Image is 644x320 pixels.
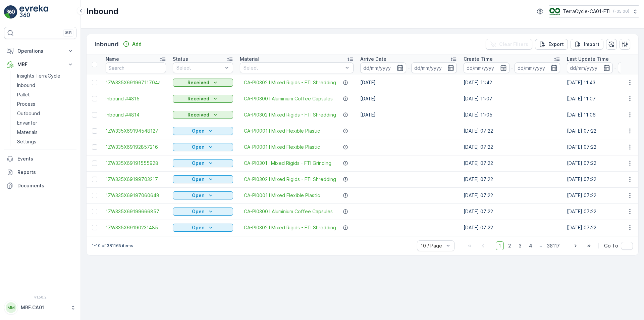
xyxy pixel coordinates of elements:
[92,144,97,150] div: Toggle Row Selected
[511,64,513,72] p: -
[486,39,532,50] button: Clear Filters
[535,39,568,50] button: Export
[4,301,76,315] button: MMMRF.CA01
[244,95,333,102] span: CA-PI0300 I Aluminium Coffee Capsules
[92,177,97,182] div: Toggle Row Selected
[106,208,166,215] a: 1ZW335X69199666857
[21,304,67,311] p: MRF.CA01
[244,224,336,231] a: CA-PI0302 I Mixed Rigids - FTI Shredding
[173,143,233,151] button: Open
[4,295,76,299] span: v 1.50.2
[4,5,17,19] img: logo
[92,193,97,198] div: Toggle Row Selected
[106,62,166,73] input: Search
[173,111,233,119] button: Received
[92,209,97,214] div: Toggle Row Selected
[187,111,209,118] p: Received
[357,107,460,123] td: [DATE]
[460,91,563,107] td: [DATE] 11:07
[192,176,205,183] p: Open
[17,129,38,136] p: Materials
[86,6,118,17] p: Inbound
[4,58,76,71] button: MRF
[613,9,629,14] p: ( -05:00 )
[192,192,205,199] p: Open
[14,90,76,99] a: Pallet
[505,241,514,250] span: 2
[106,160,166,167] a: 1ZW335X69191555928
[173,208,233,216] button: Open
[17,101,35,107] p: Process
[14,81,76,90] a: Inbound
[516,241,525,250] span: 3
[17,110,40,117] p: Outbound
[187,95,209,102] p: Received
[240,56,259,62] p: Material
[17,48,63,54] p: Operations
[17,169,74,176] p: Reports
[92,80,97,85] div: Toggle Row Selected
[14,109,76,118] a: Outbound
[192,128,205,134] p: Open
[244,192,320,199] a: CA-PI0001 I Mixed Flexible Plastic
[567,62,613,73] input: dd/mm/yyyy
[173,159,233,167] button: Open
[244,111,336,118] a: CA-PI0302 I Mixed Rigids - FTI Shredding
[106,176,166,183] span: 1ZW335X69199703217
[460,139,563,155] td: [DATE] 07:22
[563,8,610,15] p: TerraCycle-CA01-FTI
[244,79,336,86] a: CA-PI0302 I Mixed Rigids - FTI Shredding
[244,208,333,215] a: CA-PI0300 I Aluminium Coffee Capsules
[106,111,166,118] a: Inbound #4814
[120,40,144,48] button: Add
[106,128,166,134] span: 1ZW335X69194548127
[17,82,35,89] p: Inbound
[549,8,560,15] img: TC_BVHiTW6.png
[515,62,560,73] input: dd/mm/yyyy
[4,152,76,166] a: Events
[244,64,343,71] p: Select
[106,192,166,199] a: 1ZW335X69197060648
[408,64,410,72] p: -
[549,5,639,17] button: TerraCycle-CA01-FTI(-05:00)
[17,61,63,68] p: MRF
[544,241,563,250] span: 38117
[244,128,320,134] a: CA-PI0001 I Mixed Flexible Plastic
[92,225,97,230] div: Toggle Row Selected
[173,175,233,183] button: Open
[460,187,563,203] td: [DATE] 07:22
[357,91,460,107] td: [DATE]
[567,56,609,62] p: Last Update Time
[173,56,188,62] p: Status
[192,160,205,167] p: Open
[173,127,233,135] button: Open
[17,120,37,126] p: Envanter
[106,79,166,86] a: 1ZW335X69196711704a
[4,44,76,58] button: Operations
[548,41,564,48] p: Export
[244,176,336,183] span: CA-PI0302 I Mixed Rigids - FTI Shredding
[173,95,233,103] button: Received
[6,302,16,313] div: MM
[4,166,76,179] a: Reports
[526,241,535,250] span: 4
[460,107,563,123] td: [DATE] 11:05
[244,160,331,167] span: CA-PI0301 I Mixed Rigids - FTI Grinding
[106,144,166,150] a: 1ZW335X69192857216
[19,5,48,19] img: logo_light-DOdMpM7g.png
[499,41,528,48] p: Clear Filters
[106,95,166,102] a: Inbound #4815
[464,56,493,62] p: Create Time
[4,179,76,192] a: Documents
[460,171,563,187] td: [DATE] 07:22
[192,208,205,215] p: Open
[192,144,205,150] p: Open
